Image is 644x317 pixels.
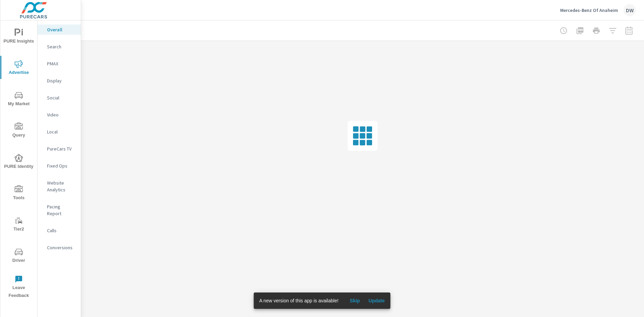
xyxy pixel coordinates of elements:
[37,225,81,236] div: Calls
[47,77,75,84] p: Display
[37,242,81,253] div: Conversions
[47,162,75,169] p: Fixed Ops
[47,145,75,152] p: PureCars TV
[2,60,35,77] span: Advertise
[37,76,81,86] div: Display
[47,60,75,67] p: PMAX
[37,59,81,69] div: PMAX
[47,26,75,33] p: Overall
[47,128,75,135] p: Local
[37,93,81,103] div: Social
[2,123,35,139] span: Query
[344,295,366,306] button: Skip
[47,179,75,193] p: Website Analytics
[0,20,37,302] div: nav menu
[624,4,636,16] div: DW
[2,248,35,265] span: Driver
[2,217,35,233] span: Tier2
[47,111,75,118] p: Video
[259,298,339,303] span: A new version of this app is available!
[47,203,75,217] p: Pacing Report
[47,244,75,251] p: Conversions
[37,202,81,219] div: Pacing Report
[37,127,81,137] div: Local
[47,94,75,101] p: Social
[37,25,81,35] div: Overall
[37,161,81,171] div: Fixed Ops
[2,185,35,202] span: Tools
[560,7,618,13] p: Mercedes-Benz Of Anaheim
[47,227,75,234] p: Calls
[37,144,81,154] div: PureCars TV
[366,295,387,306] button: Update
[37,178,81,195] div: Website Analytics
[368,298,385,304] span: Update
[2,29,35,45] span: PURE Insights
[37,110,81,120] div: Video
[2,154,35,171] span: PURE Identity
[2,91,35,108] span: My Market
[47,43,75,50] p: Search
[2,275,35,300] span: Leave Feedback
[347,298,363,304] span: Skip
[37,42,81,52] div: Search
